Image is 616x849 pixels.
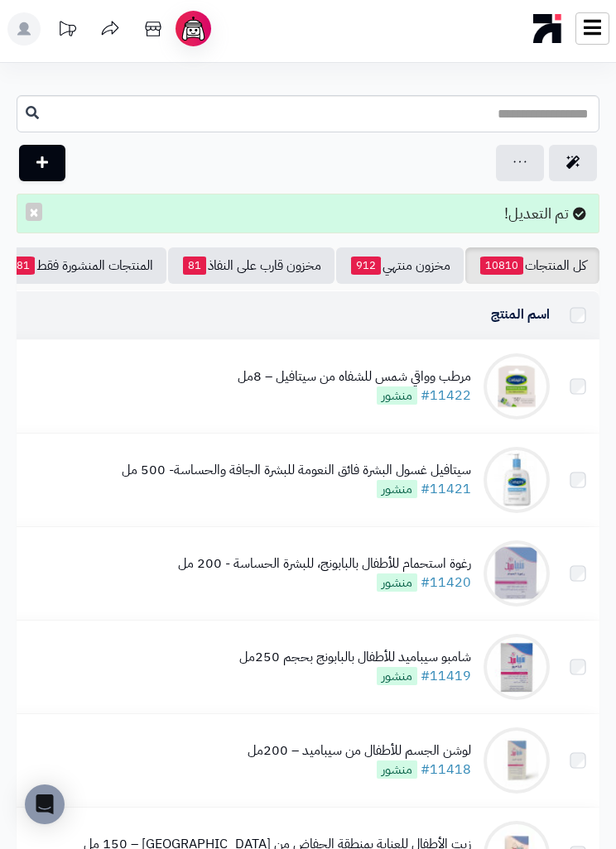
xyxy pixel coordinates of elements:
[377,760,417,779] span: منشور
[377,667,417,685] span: منشور
[421,760,471,779] a: #11418
[377,573,417,592] span: منشور
[336,247,464,284] a: مخزون منتهي912
[465,247,599,284] a: كل المنتجات10810
[168,247,334,284] a: مخزون قارب على النفاذ81
[484,634,550,700] img: شامبو سيباميد للأطفال بالبابونج بحجم 250مل
[484,540,550,607] img: رغوة استحمام للأطفال بالبابونج، للبشرة الحساسة - 200 مل
[491,305,550,324] a: اسم المنتج
[484,727,550,794] img: لوشن الجسم للأطفال من سيباميد – 200مل
[17,194,599,233] div: تم التعديل!
[484,447,550,513] img: سيتافيل غسول البشرة فائق النعومة للبشرة الجافة والحساسة- 500 مل
[25,784,65,824] div: Open Intercom Messenger
[484,353,550,420] img: مرطب وواقي شمس للشفاه من سيتافيل – 8مل
[46,12,88,50] a: تحديثات المنصة
[238,367,471,386] div: مرطب وواقي شمس للشفاه من سيتافيل – 8مل
[421,666,471,686] a: #11419
[480,257,523,275] span: 10810
[178,554,471,573] div: رغوة استحمام للأطفال بالبابونج، للبشرة الحساسة - 200 مل
[122,461,471,480] div: سيتافيل غسول البشرة فائق النعومة للبشرة الجافة والحساسة- 500 مل
[351,257,381,275] span: 912
[248,741,471,760] div: لوشن الجسم للأطفال من سيباميد – 200مل
[377,480,417,498] span: منشور
[377,386,417,405] span: منشور
[421,573,471,592] a: #11420
[179,14,208,43] img: ai-face.png
[26,203,42,221] button: ×
[239,648,471,667] div: شامبو سيباميد للأطفال بالبابونج بحجم 250مل
[533,10,562,47] img: logo-mobile.png
[421,386,471,405] a: #11422
[421,479,471,499] a: #11421
[183,257,206,275] span: 81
